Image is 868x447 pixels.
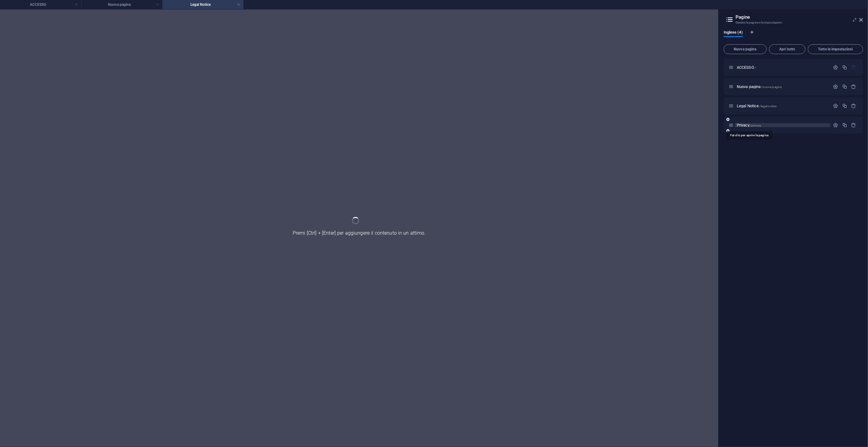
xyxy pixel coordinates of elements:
[761,85,782,89] span: /nuova-pagina
[81,1,162,8] h4: Nuova pagina
[833,65,838,70] div: Impostazioni
[737,65,756,70] span: Fai clic per aprire la pagina
[735,104,830,108] div: Legal Notice/legal-notice
[760,104,777,108] span: /legal-notice
[833,103,838,108] div: Impostazioni
[735,65,830,69] div: ACCESSO/
[736,20,851,25] h3: Gestsci le pagine e le impostazioni
[755,66,756,69] span: /
[851,123,856,128] div: Rimuovi
[735,85,830,89] div: Nuova pagina/nuova-pagina
[842,103,847,108] div: Duplicato
[726,47,764,51] span: Nuova pagina
[724,30,863,42] div: Schede lingua
[769,44,805,54] button: Apri tutto
[833,84,838,89] div: Impostazioni
[851,103,856,108] div: Rimuovi
[750,124,761,127] span: /privacy
[833,123,838,128] div: Impostazioni
[735,123,830,127] div: Privacy/privacy
[724,29,743,37] span: Inglese (4)
[724,44,767,54] button: Nuova pagina
[736,14,863,20] h2: Pagine
[808,44,863,54] button: Tutte le impostazioni
[842,84,847,89] div: Duplicato
[842,65,847,70] div: Duplicato
[811,47,860,51] span: Tutte le impostazioni
[737,123,761,127] span: Privacy
[851,84,856,89] div: Rimuovi
[851,65,856,70] div: La pagina iniziale non può essere eliminata
[737,84,782,89] span: Nuova pagina
[162,1,244,8] h4: Legal Notice
[772,47,803,51] span: Apri tutto
[737,104,776,108] span: Fai clic per aprire la pagina
[842,123,847,128] div: Duplicato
